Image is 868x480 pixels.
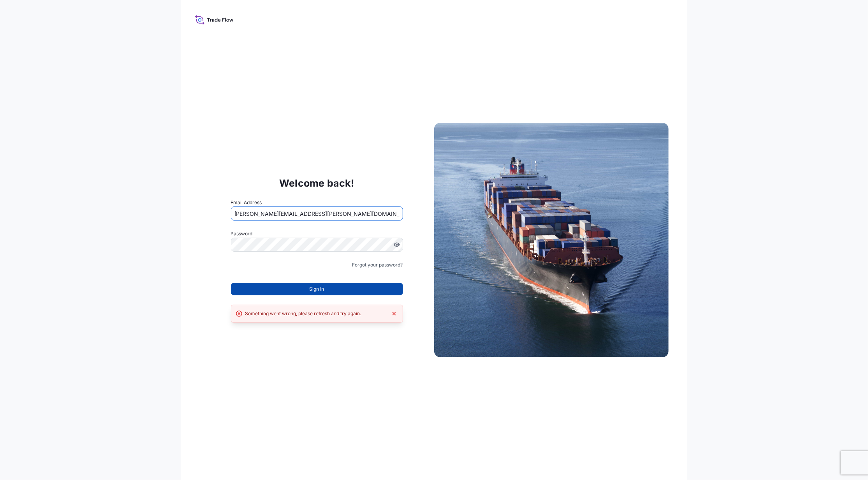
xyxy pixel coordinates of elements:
[394,242,400,248] button: Show password
[310,285,324,293] span: Sign In
[245,310,361,318] div: Something went wrong, please refresh and try again.
[231,206,403,221] input: example@gmail.com
[231,283,403,295] button: Sign In
[231,230,403,238] label: Password
[231,199,262,206] label: Email Address
[434,123,669,357] img: Ship illustration
[390,310,398,318] button: Dismiss error
[279,177,354,189] p: Welcome back!
[352,261,403,269] a: Forgot your password?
